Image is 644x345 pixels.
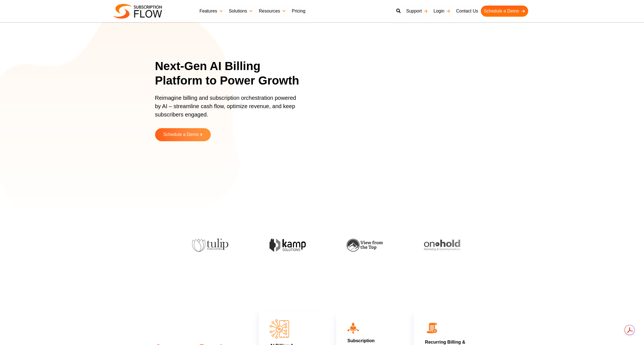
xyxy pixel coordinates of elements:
a: Resources [256,6,289,17]
a: Solutions [226,6,256,17]
img: onhold-marketing [423,240,459,251]
a: Pricing [289,6,308,17]
a: Login [431,6,453,17]
img: kamp-solution [268,239,304,252]
img: icon10 [347,323,359,333]
a: Support [403,6,431,17]
a: Schedule a Demo [481,6,528,17]
img: tulip-publishing [191,239,227,252]
img: view-from-the-top [346,239,382,252]
h1: Next-Gen AI Billing Platform to Power Growth [155,59,307,88]
img: Subscriptionflow [113,4,162,19]
a: Schedule a Demo [155,128,211,141]
a: Features [197,6,226,17]
img: AI Billing & Subscription Managements [270,319,289,339]
img: 02 [425,321,439,335]
p: Reimagine billing and subscription orchestration powered by AI – streamline cash flow, optimize r... [155,94,300,124]
span: Schedule a Demo [163,132,199,137]
a: Contact Us [453,6,481,17]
